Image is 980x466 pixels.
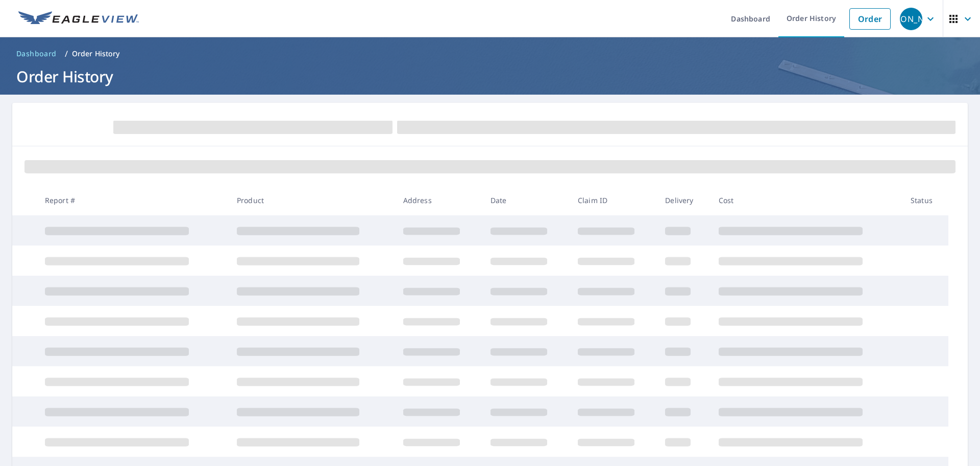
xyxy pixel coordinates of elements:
th: Date [482,185,570,215]
th: Cost [710,185,902,215]
a: Dashboard [12,46,61,62]
div: [PERSON_NAME] [900,8,922,30]
th: Report # [37,185,229,215]
nav: breadcrumb [12,46,968,62]
span: Dashboard [16,49,57,59]
li: / [65,48,68,60]
th: Product [229,185,395,215]
h1: Order History [12,66,968,87]
th: Address [395,185,482,215]
th: Claim ID [570,185,657,215]
p: Order History [72,49,120,59]
th: Delivery [657,185,710,215]
a: Order [849,8,891,30]
th: Status [902,185,948,215]
img: EV Logo [18,11,139,27]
